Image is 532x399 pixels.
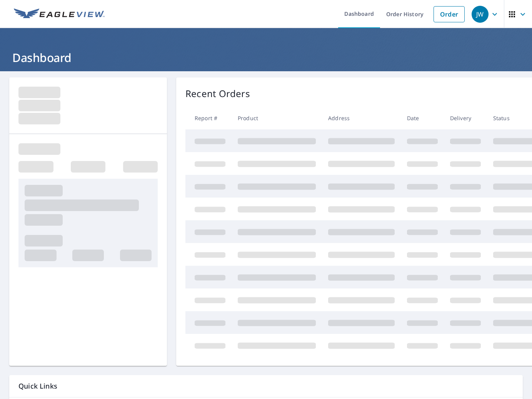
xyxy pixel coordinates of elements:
[18,381,514,391] p: Quick Links
[9,50,523,65] h1: Dashboard
[232,107,322,129] th: Product
[185,87,250,101] p: Recent Orders
[185,107,232,129] th: Report #
[472,6,489,23] div: JW
[14,8,105,20] img: EV Logo
[444,107,487,129] th: Delivery
[434,6,465,22] a: Order
[322,107,401,129] th: Address
[401,107,444,129] th: Date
